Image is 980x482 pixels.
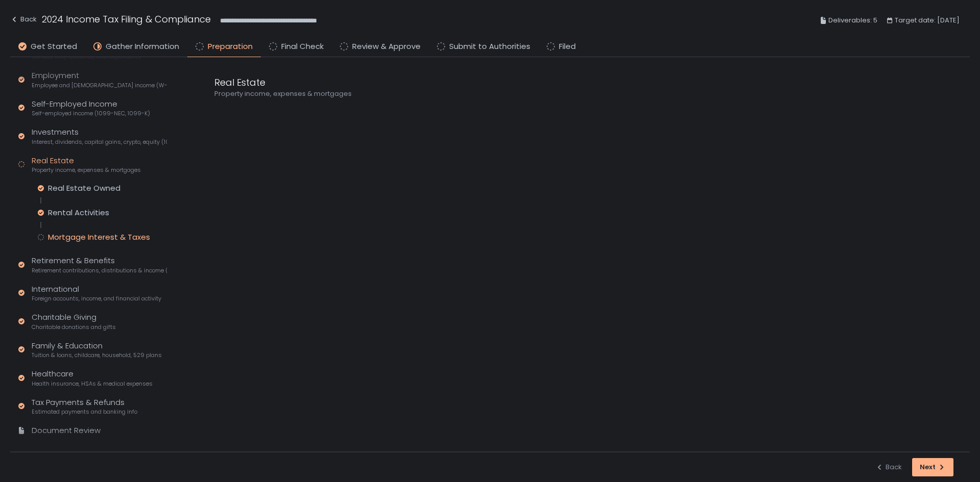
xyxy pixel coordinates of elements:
[10,13,37,26] div: Back
[208,41,253,53] span: Preparation
[32,340,162,360] div: Family & Education
[32,368,153,388] div: Healthcare
[32,126,167,146] div: Investments
[32,82,167,89] span: Employee and [DEMOGRAPHIC_DATA] income (W-2s)
[875,458,902,476] button: Back
[449,41,530,53] span: Submit to Authorities
[31,41,77,53] span: Get Started
[48,208,109,218] div: Rental Activities
[32,267,167,274] span: Retirement contributions, distributions & income (1099-R, 5498)
[214,75,704,89] div: Real Estate
[48,232,150,242] div: Mortgage Interest & Taxes
[32,110,150,117] span: Self-employed income (1099-NEC, 1099-K)
[214,89,704,98] div: Property income, expenses & mortgages
[352,41,421,53] span: Review & Approve
[48,183,120,193] div: Real Estate Owned
[32,138,167,146] span: Interest, dividends, capital gains, crypto, equity (1099s, K-1s)
[32,295,161,302] span: Foreign accounts, income, and financial activity
[42,12,211,26] h1: 2024 Income Tax Filing & Compliance
[281,41,324,53] span: Final Check
[32,312,116,331] div: Charitable Giving
[559,41,576,53] span: Filed
[32,166,141,174] span: Property income, expenses & mortgages
[10,12,37,29] button: Back
[912,458,953,476] button: Next
[828,14,877,27] span: Deliverables: 5
[32,380,153,388] span: Health insurance, HSAs & medical expenses
[32,255,167,274] div: Retirement & Benefits
[32,397,137,416] div: Tax Payments & Refunds
[32,425,101,437] div: Document Review
[895,14,960,27] span: Target date: [DATE]
[920,463,946,472] div: Next
[32,323,116,331] span: Charitable donations and gifts
[32,98,150,118] div: Self-Employed Income
[32,155,141,174] div: Real Estate
[32,408,137,416] span: Estimated payments and banking info
[32,351,162,359] span: Tuition & loans, childcare, household, 529 plans
[32,70,167,89] div: Employment
[32,284,161,303] div: International
[32,53,141,61] span: Contact info, residence, and dependents
[875,463,902,472] div: Back
[106,41,179,53] span: Gather Information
